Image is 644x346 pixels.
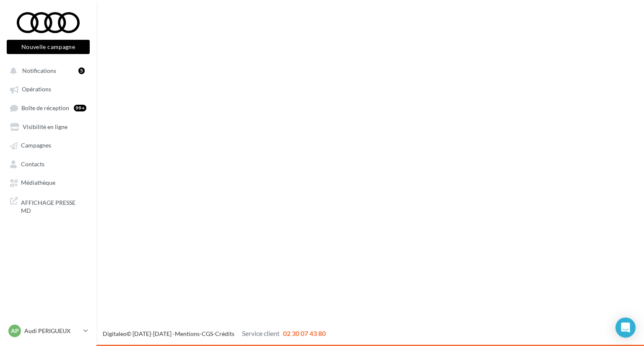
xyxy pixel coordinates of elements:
[21,142,51,149] span: Campagnes
[24,327,80,335] p: Audi PERIGUEUX
[21,104,69,111] span: Boîte de réception
[7,40,90,54] button: Nouvelle campagne
[74,105,86,111] div: 99+
[21,197,86,215] span: AFFICHAGE PRESSE MD
[283,329,326,337] span: 02 30 07 43 80
[23,123,68,130] span: Visibilité en ligne
[175,330,200,337] a: Mentions
[242,329,280,337] span: Service client
[7,323,90,339] a: AP Audi PERIGUEUX
[103,330,326,337] span: © [DATE]-[DATE] - - -
[11,327,19,335] span: AP
[5,194,91,218] a: AFFICHAGE PRESSE MD
[5,137,91,152] a: Campagnes
[5,156,91,171] a: Contacts
[202,330,213,337] a: CGS
[5,81,91,96] a: Opérations
[22,67,56,74] span: Notifications
[5,63,88,78] button: Notifications 5
[615,318,636,338] div: Open Intercom Messenger
[5,175,91,190] a: Médiathèque
[5,100,91,116] a: Boîte de réception99+
[21,179,55,186] span: Médiathèque
[5,119,91,134] a: Visibilité en ligne
[21,160,44,168] span: Contacts
[103,330,127,337] a: Digitaleo
[22,86,51,93] span: Opérations
[78,67,85,74] div: 5
[215,330,234,337] a: Crédits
